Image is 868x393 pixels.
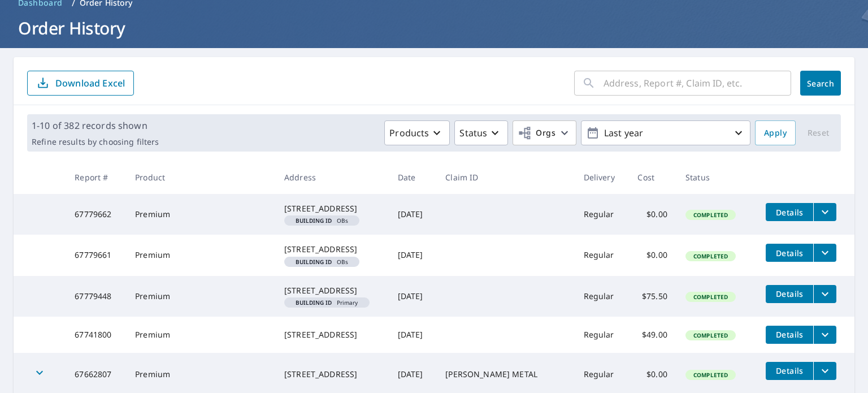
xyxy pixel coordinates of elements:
[284,369,380,380] div: [STREET_ADDRESS]
[813,362,836,380] button: filesDropdownBtn-67662807
[14,16,854,40] h1: Order History
[628,276,676,317] td: $75.50
[66,161,126,194] th: Report #
[581,120,750,145] button: Last year
[27,71,134,96] button: Download Excel
[126,194,275,235] td: Premium
[284,285,380,296] div: [STREET_ADDRESS]
[389,194,437,235] td: [DATE]
[764,126,787,140] span: Apply
[676,161,757,194] th: Status
[687,331,735,339] span: Completed
[32,137,159,147] p: Refine results by choosing filters
[575,194,629,235] td: Regular
[126,276,275,317] td: Premium
[628,317,676,353] td: $49.00
[284,203,380,214] div: [STREET_ADDRESS]
[575,161,629,194] th: Delivery
[389,161,437,194] th: Date
[766,285,813,303] button: detailsBtn-67779448
[66,276,126,317] td: 67779448
[766,326,813,344] button: detailsBtn-67741800
[32,119,159,132] p: 1-10 of 382 records shown
[284,244,380,255] div: [STREET_ADDRESS]
[289,218,355,223] span: OBs
[575,317,629,353] td: Regular
[772,288,806,299] span: Details
[284,329,380,340] div: [STREET_ADDRESS]
[800,71,841,96] button: Search
[66,317,126,353] td: 67741800
[575,235,629,275] td: Regular
[772,365,806,376] span: Details
[813,285,836,303] button: filesDropdownBtn-67779448
[600,123,732,143] p: Last year
[518,126,555,140] span: Orgs
[772,329,806,340] span: Details
[296,218,332,223] em: Building ID
[755,120,796,145] button: Apply
[289,259,355,265] span: OBs
[389,317,437,353] td: [DATE]
[436,161,574,194] th: Claim ID
[813,203,836,221] button: filesDropdownBtn-67779662
[604,67,791,99] input: Address, Report #, Claim ID, etc.
[813,326,836,344] button: filesDropdownBtn-67741800
[454,120,508,145] button: Status
[687,371,735,379] span: Completed
[772,207,806,218] span: Details
[628,161,676,194] th: Cost
[126,161,275,194] th: Product
[766,203,813,221] button: detailsBtn-67779662
[772,248,806,258] span: Details
[687,252,735,260] span: Completed
[766,362,813,380] button: detailsBtn-67662807
[628,194,676,235] td: $0.00
[55,77,125,89] p: Download Excel
[126,235,275,275] td: Premium
[389,276,437,317] td: [DATE]
[687,211,735,219] span: Completed
[289,300,365,305] span: Primary
[766,244,813,262] button: detailsBtn-67779661
[389,126,429,140] p: Products
[389,235,437,275] td: [DATE]
[296,300,332,305] em: Building ID
[126,317,275,353] td: Premium
[384,120,450,145] button: Products
[628,235,676,275] td: $0.00
[459,126,487,140] p: Status
[275,161,389,194] th: Address
[66,194,126,235] td: 67779662
[813,244,836,262] button: filesDropdownBtn-67779661
[687,293,735,301] span: Completed
[809,78,832,89] span: Search
[513,120,576,145] button: Orgs
[66,235,126,275] td: 67779661
[296,259,332,265] em: Building ID
[575,276,629,317] td: Regular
